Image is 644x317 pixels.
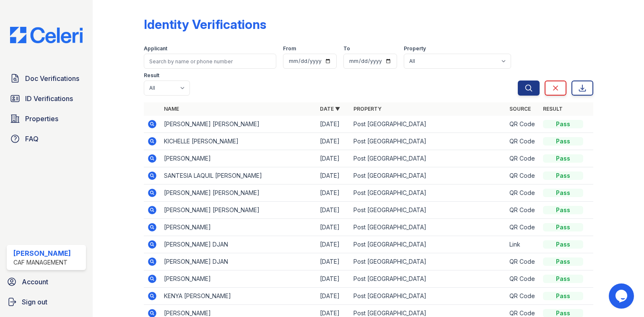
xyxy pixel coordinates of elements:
[22,277,48,287] span: Account
[350,184,506,202] td: Post [GEOGRAPHIC_DATA]
[317,133,350,150] td: [DATE]
[317,150,350,167] td: [DATE]
[144,54,276,69] input: Search by name or phone number
[161,184,317,202] td: [PERSON_NAME] [PERSON_NAME]
[161,167,317,184] td: SANTESIA LAQUIL [PERSON_NAME]
[13,258,71,267] div: CAF Management
[7,90,86,107] a: ID Verifications
[543,206,583,214] div: Pass
[161,116,317,133] td: [PERSON_NAME] [PERSON_NAME]
[543,120,583,128] div: Pass
[543,257,583,266] div: Pass
[317,288,350,305] td: [DATE]
[161,219,317,236] td: [PERSON_NAME]
[283,45,296,52] label: From
[317,219,350,236] td: [DATE]
[317,253,350,270] td: [DATE]
[506,184,540,202] td: QR Code
[350,167,506,184] td: Post [GEOGRAPHIC_DATA]
[543,275,583,283] div: Pass
[506,167,540,184] td: QR Code
[609,283,636,309] iframe: chat widget
[506,133,540,150] td: QR Code
[350,253,506,270] td: Post [GEOGRAPHIC_DATA]
[506,253,540,270] td: QR Code
[350,150,506,167] td: Post [GEOGRAPHIC_DATA]
[350,236,506,253] td: Post [GEOGRAPHIC_DATA]
[350,133,506,150] td: Post [GEOGRAPHIC_DATA]
[25,73,79,83] span: Doc Verifications
[161,150,317,167] td: [PERSON_NAME]
[317,202,350,219] td: [DATE]
[144,72,159,79] label: Result
[7,110,86,127] a: Properties
[543,137,583,146] div: Pass
[320,106,340,112] a: Date ▼
[317,167,350,184] td: [DATE]
[350,288,506,305] td: Post [GEOGRAPHIC_DATA]
[3,273,89,290] a: Account
[404,45,426,52] label: Property
[144,45,167,52] label: Applicant
[506,150,540,167] td: QR Code
[161,253,317,270] td: [PERSON_NAME] DJAN
[509,106,531,112] a: Source
[25,114,58,124] span: Properties
[543,292,583,300] div: Pass
[161,202,317,219] td: [PERSON_NAME] [PERSON_NAME]
[161,133,317,150] td: KICHELLE [PERSON_NAME]
[7,130,86,147] a: FAQ
[506,219,540,236] td: QR Code
[543,171,583,180] div: Pass
[506,202,540,219] td: QR Code
[353,106,382,112] a: Property
[25,94,73,104] span: ID Verifications
[3,27,89,43] img: CE_Logo_Blue-a8612792a0a2168367f1c8372b55b34899dd931a85d93a1a3d3e32e68fde9ad4.png
[317,116,350,133] td: [DATE]
[543,223,583,231] div: Pass
[164,106,179,112] a: Name
[317,236,350,253] td: [DATE]
[506,116,540,133] td: QR Code
[350,202,506,219] td: Post [GEOGRAPHIC_DATA]
[144,17,266,32] div: Identity Verifications
[543,240,583,249] div: Pass
[350,116,506,133] td: Post [GEOGRAPHIC_DATA]
[161,236,317,253] td: [PERSON_NAME] DJAN
[317,184,350,202] td: [DATE]
[161,270,317,288] td: [PERSON_NAME]
[543,154,583,163] div: Pass
[543,189,583,197] div: Pass
[13,248,71,258] div: [PERSON_NAME]
[506,288,540,305] td: QR Code
[506,270,540,288] td: QR Code
[343,45,350,52] label: To
[350,219,506,236] td: Post [GEOGRAPHIC_DATA]
[317,270,350,288] td: [DATE]
[7,70,86,87] a: Doc Verifications
[506,236,540,253] td: Link
[25,134,39,144] span: FAQ
[3,294,89,310] a: Sign out
[350,270,506,288] td: Post [GEOGRAPHIC_DATA]
[161,288,317,305] td: KENYA [PERSON_NAME]
[543,106,563,112] a: Result
[22,297,47,307] span: Sign out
